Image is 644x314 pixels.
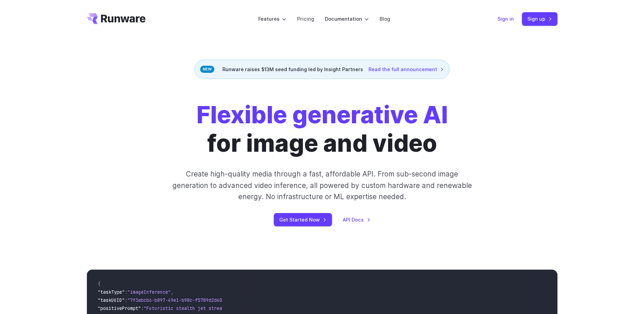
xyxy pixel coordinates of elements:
[343,216,371,224] a: API Docs
[171,168,473,202] p: Create high-quality media through a fast, affordable API. From sub-second image generation to adv...
[98,281,100,287] span: {
[196,100,448,129] strong: Flexible generative AI
[125,289,127,295] span: :
[196,101,448,158] h1: for image and video
[380,15,390,23] a: Blog
[125,297,127,303] span: :
[127,289,171,295] span: "imageInference"
[98,289,125,295] span: "taskType"
[171,289,173,295] span: ,
[98,305,141,311] span: "positivePrompt"
[194,60,450,79] div: Runware raises $13M seed funding led by Insight Partners
[274,213,332,226] a: Get Started Now
[127,297,230,303] span: "7f3ebcb6-b897-49e1-b98c-f5789d2d40d7"
[98,297,125,303] span: "taskUUID"
[258,15,286,23] label: Features
[141,305,144,311] span: :
[368,65,444,73] a: Read the full announcement
[325,15,369,23] label: Documentation
[522,12,557,25] a: Sign up
[144,305,390,311] span: "Futuristic stealth jet streaking through a neon-lit cityscape with glowing purple exhaust"
[87,13,146,24] a: Go to /
[498,15,514,23] a: Sign in
[297,15,314,23] a: Pricing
